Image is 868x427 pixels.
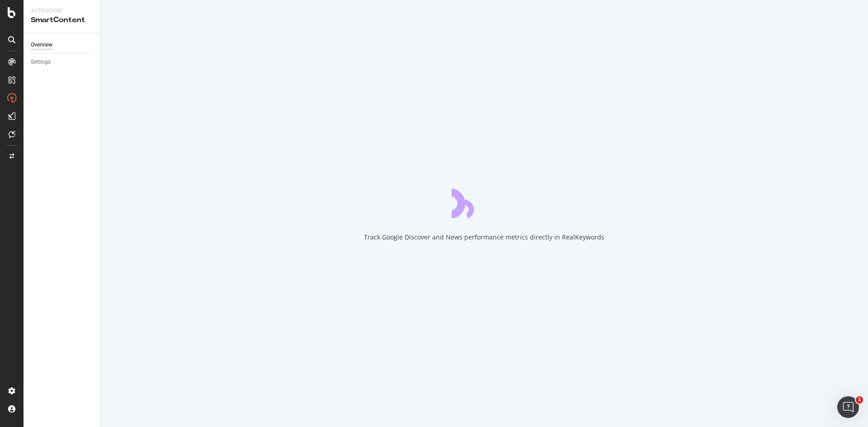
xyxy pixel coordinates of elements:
[31,57,51,67] div: Settings
[31,15,93,25] div: SmartContent
[31,40,94,50] a: Overview
[364,233,604,242] div: Track Google Discover and News performance metrics directly in RealKeywords
[452,186,517,218] div: animation
[31,40,52,50] div: Overview
[856,396,863,404] span: 1
[837,396,859,418] iframe: Intercom live chat
[31,57,94,67] a: Settings
[31,7,93,15] div: Activation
